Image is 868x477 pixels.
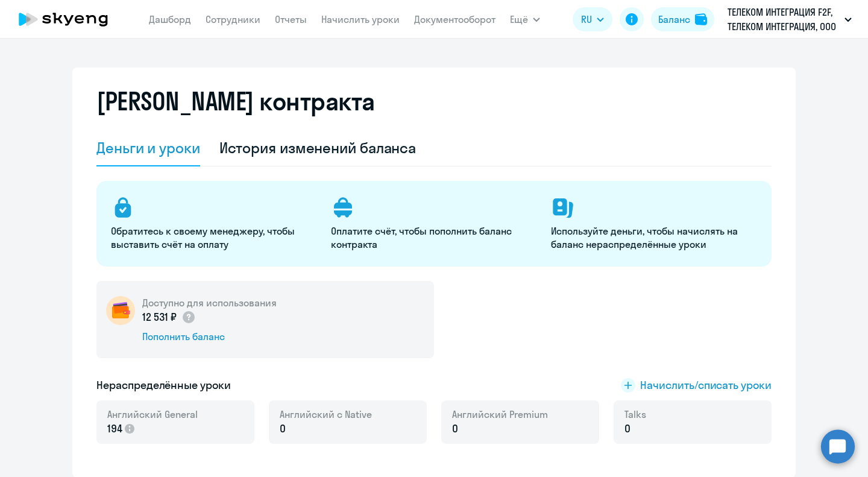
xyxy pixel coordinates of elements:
button: ТЕЛЕКОМ ИНТЕГРАЦИЯ F2F, ТЕЛЕКОМ ИНТЕГРАЦИЯ, ООО [722,5,858,34]
h5: Доступно для использования [142,296,277,309]
span: 0 [280,421,286,437]
span: RU [581,12,592,27]
span: 0 [624,421,631,437]
span: Talks [624,408,646,421]
div: Пополнить баланс [142,330,277,343]
a: Сотрудники [206,13,260,25]
div: Деньги и уроки [96,138,200,157]
p: 12 531 ₽ [142,309,196,325]
img: balance [695,13,707,25]
button: Ещё [510,7,540,31]
button: RU [573,7,612,31]
h2: [PERSON_NAME] контракта [96,87,375,116]
a: Начислить уроки [321,13,400,25]
span: Английский Premium [452,408,548,421]
p: Оплатите счёт, чтобы пополнить баланс контракта [331,224,536,251]
span: Английский с Native [280,408,372,421]
p: Обратитесь к своему менеджеру, чтобы выставить счёт на оплату [111,224,316,251]
span: 194 [107,421,122,437]
span: Английский General [107,408,198,421]
span: Начислить/списать уроки [640,377,772,393]
a: Документооборот [414,13,495,25]
span: Ещё [510,12,528,27]
a: Дашборд [149,13,191,25]
p: ТЕЛЕКОМ ИНТЕГРАЦИЯ F2F, ТЕЛЕКОМ ИНТЕГРАЦИЯ, ООО [728,5,840,34]
div: История изменений баланса [219,138,417,157]
a: Отчеты [275,13,307,25]
p: Используйте деньги, чтобы начислять на баланс нераспределённые уроки [551,224,756,251]
div: Баланс [658,12,690,27]
button: Балансbalance [651,7,714,31]
img: wallet-circle.png [106,296,135,325]
h5: Нераспределённые уроки [96,377,231,393]
span: 0 [452,421,458,437]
